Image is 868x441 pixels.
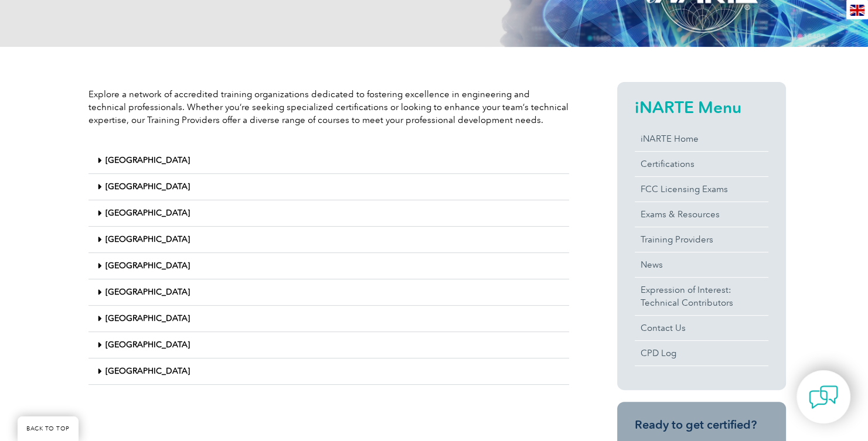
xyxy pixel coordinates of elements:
[105,261,190,271] a: [GEOGRAPHIC_DATA]
[88,227,569,253] div: [GEOGRAPHIC_DATA]
[105,313,190,323] a: [GEOGRAPHIC_DATA]
[635,252,768,277] a: News
[88,88,569,127] p: Explore a network of accredited training organizations dedicated to fostering excellence in engin...
[105,234,190,244] a: [GEOGRAPHIC_DATA]
[635,227,768,252] a: Training Providers
[105,155,190,165] a: [GEOGRAPHIC_DATA]
[18,416,79,441] a: BACK TO TOP
[635,98,768,117] h2: iNARTE Menu
[88,174,569,200] div: [GEOGRAPHIC_DATA]
[635,202,768,227] a: Exams & Resources
[105,340,190,350] a: [GEOGRAPHIC_DATA]
[635,418,768,432] h3: Ready to get certified?
[105,182,190,192] a: [GEOGRAPHIC_DATA]
[88,200,569,227] div: [GEOGRAPHIC_DATA]
[88,332,569,358] div: [GEOGRAPHIC_DATA]
[88,306,569,332] div: [GEOGRAPHIC_DATA]
[88,358,569,385] div: [GEOGRAPHIC_DATA]
[635,177,768,201] a: FCC Licensing Exams
[850,5,864,16] img: en
[635,152,768,176] a: Certifications
[635,316,768,340] a: Contact Us
[105,366,190,376] a: [GEOGRAPHIC_DATA]
[105,287,190,297] a: [GEOGRAPHIC_DATA]
[105,208,190,218] a: [GEOGRAPHIC_DATA]
[635,278,768,315] a: Expression of Interest:Technical Contributors
[809,382,838,412] img: contact-chat.png
[635,127,768,151] a: iNARTE Home
[88,148,569,174] div: [GEOGRAPHIC_DATA]
[88,279,569,306] div: [GEOGRAPHIC_DATA]
[88,253,569,279] div: [GEOGRAPHIC_DATA]
[635,341,768,365] a: CPD Log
